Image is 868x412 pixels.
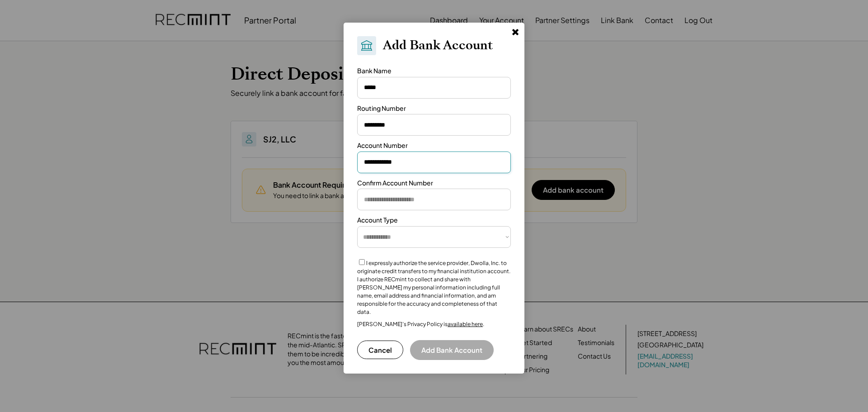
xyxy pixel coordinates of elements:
[357,141,408,150] div: Account Number
[357,66,392,76] div: Bank Name
[357,321,484,328] div: [PERSON_NAME]’s Privacy Policy is .
[357,104,406,113] div: Routing Number
[357,260,510,315] label: I expressly authorize the service provider, Dwolla, Inc. to originate credit transfers to my fina...
[357,341,403,359] button: Cancel
[357,179,433,188] div: Confirm Account Number
[383,38,493,53] h2: Add Bank Account
[410,340,494,360] button: Add Bank Account
[357,216,398,225] div: Account Type
[448,321,483,327] a: available here
[360,39,373,52] img: Bank.svg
